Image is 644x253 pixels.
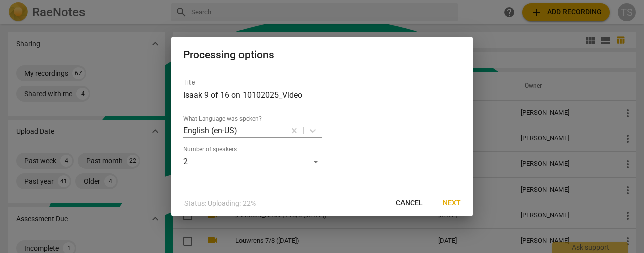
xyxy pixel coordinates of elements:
[388,194,431,212] button: Cancel
[183,116,262,122] label: What Language was spoken?
[183,147,237,153] label: Number of speakers
[443,198,461,208] span: Next
[396,198,423,208] span: Cancel
[184,198,256,209] p: Status: Uploading: 22%
[183,125,237,136] p: English (en-US)
[183,80,195,86] label: Title
[183,49,461,61] h2: Processing options
[183,154,322,170] div: 2
[435,194,469,212] button: Next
